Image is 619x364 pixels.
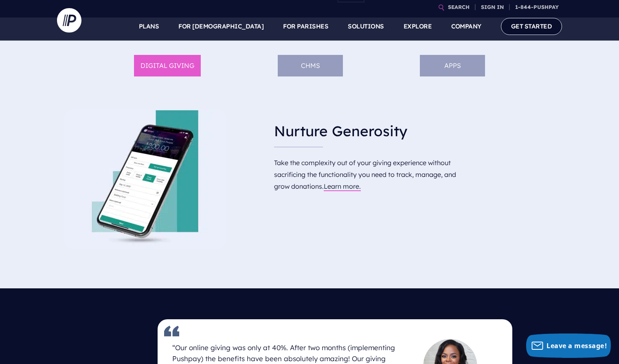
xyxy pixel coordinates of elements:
[526,333,611,358] button: Leave a message!
[274,154,472,195] p: Take the complexity out of your giving experience without sacrificing the functionality you need ...
[348,12,384,41] a: SOLUTIONS
[404,12,432,41] a: EXPLORE
[451,12,481,41] a: COMPANY
[64,109,226,249] img: giving (Picture)
[547,341,607,350] span: Leave a message!
[139,12,159,41] a: PLANS
[278,55,343,76] li: ChMS
[283,12,328,41] a: FOR PARISHES
[134,55,201,76] li: DIGITAL GIVING
[324,182,361,190] a: Learn more.
[178,12,263,41] a: FOR [DEMOGRAPHIC_DATA]
[501,18,562,35] a: GET STARTED
[274,116,472,147] h3: Nurture Generosity
[420,55,485,76] li: APPS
